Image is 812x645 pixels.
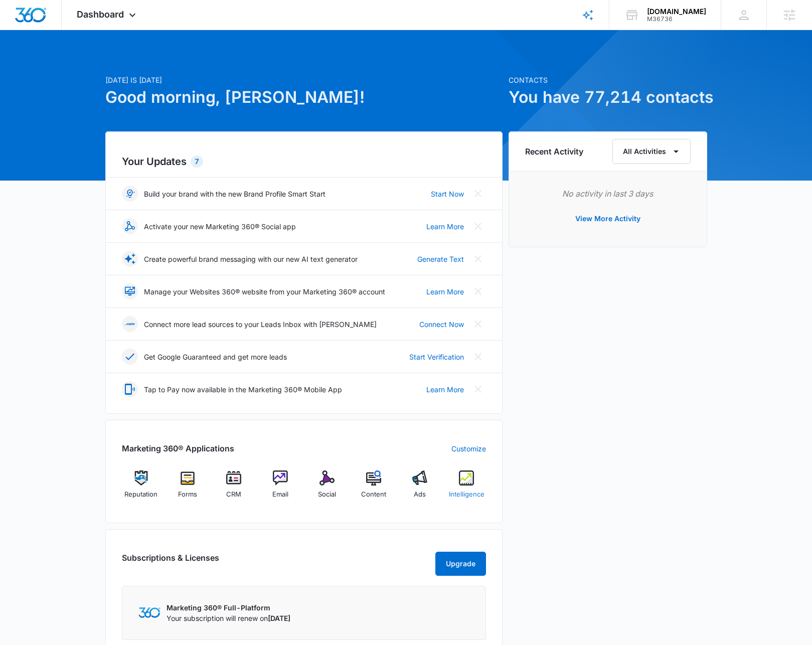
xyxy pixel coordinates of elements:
[470,218,486,234] button: Close
[105,75,503,85] p: [DATE] is [DATE]
[122,552,219,572] h2: Subscriptions & Licenses
[647,16,706,23] div: account id
[419,319,464,330] a: Connect Now
[509,85,707,109] h1: You have 77,214 contacts
[144,254,358,264] p: Create powerful brand messaging with our new AI text generator
[168,470,207,507] a: Forms
[414,490,426,500] span: Ads
[191,155,203,168] div: 7
[144,286,385,297] p: Manage your Websites 360® website from your Marketing 360® account
[361,490,386,500] span: Content
[308,470,347,507] a: Social
[138,607,160,618] img: Marketing 360 Logo
[647,8,706,16] div: account name
[144,221,296,232] p: Activate your new Marketing 360® Social app
[144,352,287,362] p: Get Google Guaranteed and get more leads
[435,552,486,576] button: Upgrade
[401,470,439,507] a: Ads
[470,381,486,397] button: Close
[144,319,377,330] p: Connect more lead sources to your Leads Inbox with [PERSON_NAME]
[167,613,290,623] p: Your subscription will renew on
[178,490,197,500] span: Forms
[124,490,157,500] span: Reputation
[226,490,241,500] span: CRM
[268,614,290,622] span: [DATE]
[105,85,503,109] h1: Good morning, [PERSON_NAME]!
[215,470,253,507] a: CRM
[470,186,486,202] button: Close
[612,139,691,164] button: All Activities
[449,490,484,500] span: Intelligence
[261,470,300,507] a: Email
[470,349,486,365] button: Close
[354,470,393,507] a: Content
[431,189,464,199] a: Start Now
[122,442,234,454] h2: Marketing 360® Applications
[272,490,288,500] span: Email
[470,316,486,332] button: Close
[525,188,691,200] p: No activity in last 3 days
[426,384,464,395] a: Learn More
[144,384,342,395] p: Tap to Pay now available in the Marketing 360® Mobile App
[451,443,486,454] a: Customize
[122,470,160,507] a: Reputation
[409,352,464,362] a: Start Verification
[77,9,124,20] span: Dashboard
[426,286,464,297] a: Learn More
[470,283,486,299] button: Close
[447,470,486,507] a: Intelligence
[470,251,486,267] button: Close
[509,75,707,85] p: Contacts
[144,189,326,199] p: Build your brand with the new Brand Profile Smart Start
[426,221,464,232] a: Learn More
[122,154,486,169] h2: Your Updates
[417,254,464,264] a: Generate Text
[525,145,583,157] h6: Recent Activity
[565,207,651,231] button: View More Activity
[318,490,336,500] span: Social
[167,602,290,613] p: Marketing 360® Full-Platform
